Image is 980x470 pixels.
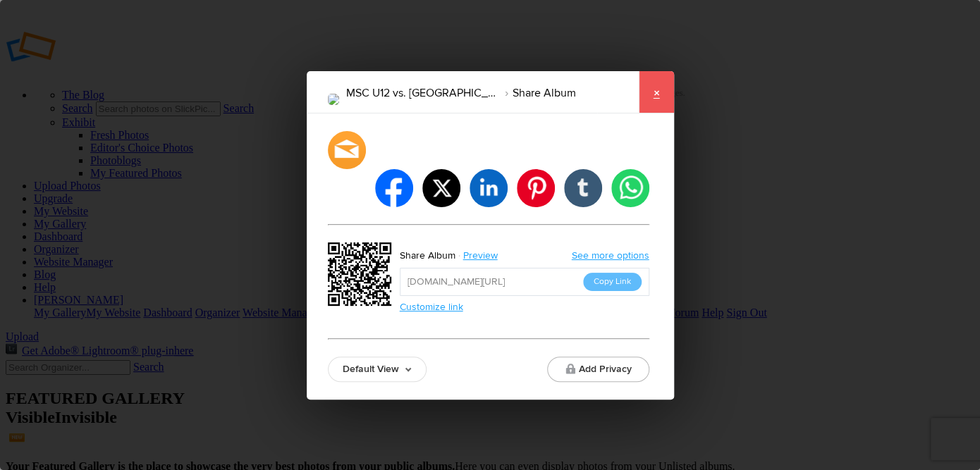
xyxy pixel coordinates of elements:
[328,357,427,382] a: Default View
[455,247,508,265] a: Preview
[328,94,339,105] img: 10-5_u12_v_new_haven_0001.png
[517,169,555,207] li: pinterest
[346,81,497,105] li: MSC U12 vs. [GEOGRAPHIC_DATA]
[583,273,642,291] button: Copy Link
[470,169,508,207] li: linkedin
[572,249,649,261] a: See more options
[328,242,396,310] div: https://slickpic.us/18623108UwMY
[564,169,602,207] li: tumblr
[400,301,463,313] a: Customize link
[611,169,649,207] li: whatsapp
[639,71,674,113] a: ×
[547,357,649,382] button: Add Privacy
[400,247,455,265] div: Share Album
[497,81,576,105] li: Share Album
[422,169,460,207] li: twitter
[375,169,413,207] li: facebook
